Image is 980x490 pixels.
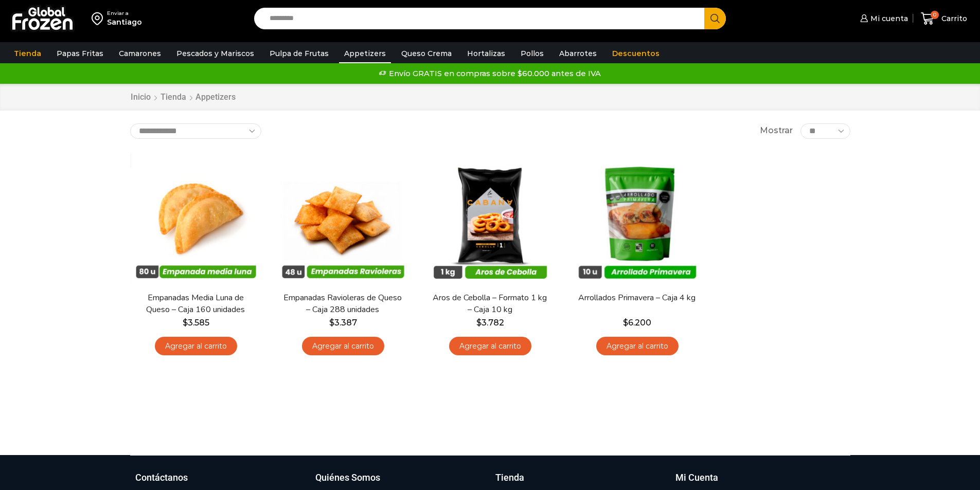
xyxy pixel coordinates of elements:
[107,17,142,27] div: Santiago
[183,318,188,328] span: $
[476,318,504,328] bdi: 3.782
[449,337,531,356] a: Agregar al carrito: “Aros de Cebolla - Formato 1 kg - Caja 10 kg”
[160,92,187,103] a: Tienda
[431,292,549,316] a: Aros de Cebolla – Formato 1 kg – Caja 10 kg
[264,44,334,63] a: Pulpa de Frutas
[858,8,908,29] a: Mi cuenta
[92,10,107,27] img: address-field-icon.svg
[339,44,391,63] a: Appetizers
[760,125,793,137] span: Mostrar
[155,337,237,356] a: Agregar al carrito: “Empanadas Media Luna de Queso - Caja 160 unidades”
[396,44,457,63] a: Queso Crema
[931,11,939,19] span: 0
[51,44,109,63] a: Papas Fritas
[107,10,142,17] div: Enviar a
[675,471,718,484] h3: Mi Cuenta
[171,44,259,63] a: Pescados y Mariscos
[135,471,188,484] h3: Contáctanos
[195,92,236,102] h1: Appetizers
[515,44,549,63] a: Pollos
[868,13,908,24] span: Mi cuenta
[329,318,334,328] span: $
[607,44,665,63] a: Descuentos
[302,337,384,356] a: Agregar al carrito: “Empanadas Ravioleras de Queso - Caja 288 unidades”
[130,123,261,139] select: Pedido de la tienda
[136,292,255,316] a: Empanadas Media Luna de Queso – Caja 160 unidades
[462,44,510,63] a: Hortalizas
[704,8,726,29] button: Search button
[495,471,524,484] h3: Tienda
[315,471,380,484] h3: Quiénes Somos
[9,44,46,63] a: Tienda
[578,292,696,304] a: Arrollados Primavera – Caja 4 kg
[329,318,357,328] bdi: 3.387
[130,92,151,103] a: Inicio
[939,13,967,24] span: Carrito
[130,92,236,103] nav: Breadcrumb
[918,7,970,31] a: 0 Carrito
[596,337,679,356] a: Agregar al carrito: “Arrollados Primavera - Caja 4 kg”
[554,44,602,63] a: Abarrotes
[283,292,402,316] a: Empanadas Ravioleras de Queso – Caja 288 unidades
[183,318,209,328] bdi: 3.585
[623,318,651,328] bdi: 6.200
[623,318,628,328] span: $
[114,44,166,63] a: Camarones
[476,318,482,328] span: $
